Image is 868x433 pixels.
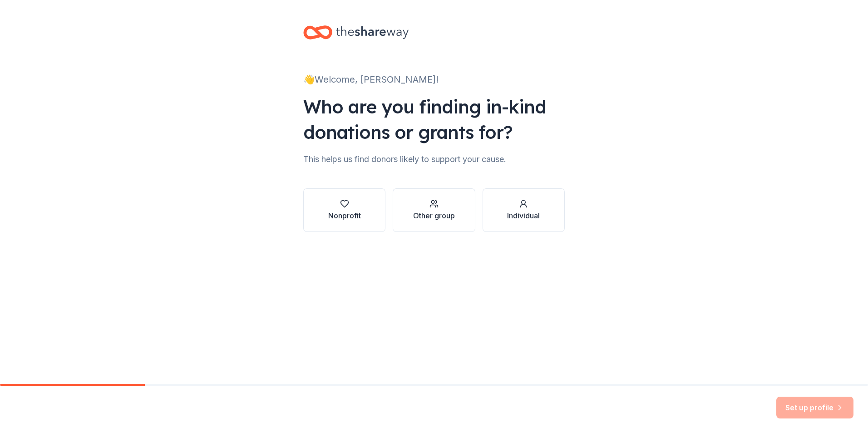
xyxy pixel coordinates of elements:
[303,152,565,167] div: This helps us find donors likely to support your cause.
[303,188,385,232] button: Nonprofit
[303,72,565,87] div: 👋 Welcome, [PERSON_NAME]!
[303,94,565,145] div: Who are you finding in-kind donations or grants for?
[393,188,475,232] button: Other group
[507,210,540,221] div: Individual
[413,210,455,221] div: Other group
[483,188,565,232] button: Individual
[328,210,361,221] div: Nonprofit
